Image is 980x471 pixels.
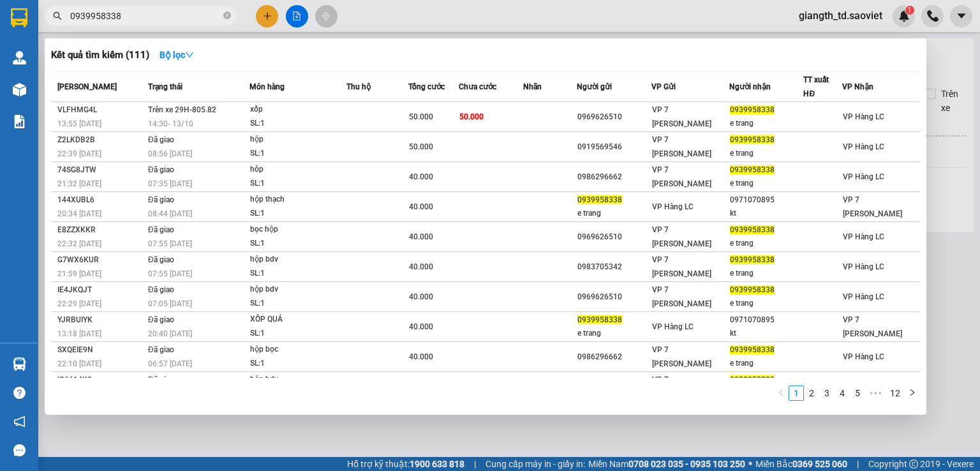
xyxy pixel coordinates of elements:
[148,359,192,368] span: 06:57 [DATE]
[250,223,346,237] div: bọc hộp
[652,202,694,211] span: VP Hàng LC
[843,292,884,301] span: VP Hàng LC
[57,223,144,237] div: E8ZZXKKR
[250,237,346,251] div: SL: 1
[250,163,346,177] div: hôp
[13,357,26,371] img: warehouse-icon
[53,11,62,20] span: search
[730,255,775,264] span: 0939958338
[909,389,916,396] span: right
[730,147,803,160] div: e trang
[865,385,886,401] li: Next 5 Pages
[843,315,902,338] span: VP 7 [PERSON_NAME]
[835,385,850,401] li: 4
[730,177,803,190] div: e trang
[409,352,433,361] span: 40.000
[409,112,433,121] span: 50.000
[730,193,803,207] div: 0971070895
[577,110,651,124] div: 0969626510
[185,50,194,59] span: down
[148,82,182,91] span: Trạng thái
[409,172,433,181] span: 40.000
[148,149,192,158] span: 08:56 [DATE]
[409,142,433,151] span: 50.000
[57,299,101,308] span: 22:29 [DATE]
[57,193,144,207] div: 144XUBL6
[459,82,496,91] span: Chưa cước
[250,297,346,311] div: SL: 1
[250,267,346,281] div: SL: 1
[577,207,651,220] div: e trang
[13,415,26,428] span: notification
[148,165,174,174] span: Đã giao
[843,172,884,181] span: VP Hàng LC
[57,103,144,117] div: VLFHMG4L
[730,297,803,310] div: e trang
[730,375,775,384] span: 0939958338
[57,269,101,278] span: 21:59 [DATE]
[409,292,433,301] span: 40.000
[777,389,785,396] span: left
[652,255,711,278] span: VP 7 [PERSON_NAME]
[886,385,905,401] li: 12
[57,329,101,338] span: 13:18 [DATE]
[577,350,651,364] div: 0986296662
[250,283,346,297] div: hộp bdv
[843,352,884,361] span: VP Hàng LC
[250,193,346,207] div: hộp thạch
[148,299,192,308] span: 07:05 [DATE]
[835,386,849,400] a: 4
[223,11,231,19] span: close-circle
[148,285,174,294] span: Đã giao
[523,82,542,91] span: Nhãn
[805,386,819,400] a: 2
[148,269,192,278] span: 07:55 [DATE]
[865,385,886,401] span: •••
[250,133,346,147] div: hộp
[577,170,651,184] div: 0986296662
[250,327,346,341] div: SL: 1
[57,179,101,188] span: 21:32 [DATE]
[57,283,144,297] div: IE4JKQJT
[730,117,803,130] div: e trang
[148,105,216,114] span: Trên xe 29H-805.82
[730,313,803,327] div: 0971070895
[652,165,711,188] span: VP 7 [PERSON_NAME]
[148,239,192,248] span: 07:55 [DATE]
[842,82,873,91] span: VP Nhận
[652,345,711,368] span: VP 7 [PERSON_NAME]
[57,343,144,357] div: SXQEIE9N
[148,119,193,128] span: 14:30 - 13/10
[905,385,920,401] li: Next Page
[57,373,144,387] div: IC6614K2
[730,105,775,114] span: 0939958338
[409,322,433,331] span: 40.000
[409,202,433,211] span: 40.000
[148,315,174,324] span: Đã giao
[652,322,694,331] span: VP Hàng LC
[70,9,221,23] input: Tìm tên, số ĐT hoặc mã đơn
[250,103,346,117] div: xốp
[730,135,775,144] span: 0939958338
[820,386,834,400] a: 3
[149,45,204,65] button: Bộ lọcdown
[148,135,174,144] span: Đã giao
[409,232,433,241] span: 40.000
[850,386,865,400] a: 5
[346,82,371,91] span: Thu hộ
[223,10,231,22] span: close-circle
[577,260,651,274] div: 0983705342
[843,195,902,218] span: VP 7 [PERSON_NAME]
[13,444,26,456] span: message
[729,82,771,91] span: Người nhận
[57,149,101,158] span: 22:39 [DATE]
[652,375,711,398] span: VP 7 [PERSON_NAME]
[730,345,775,354] span: 0939958338
[160,50,194,60] strong: Bộ lọc
[13,115,26,128] img: solution-icon
[773,385,789,401] button: left
[773,385,789,401] li: Previous Page
[577,195,622,204] span: 0939958338
[13,83,26,96] img: warehouse-icon
[250,313,346,327] div: XỐP QUẢ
